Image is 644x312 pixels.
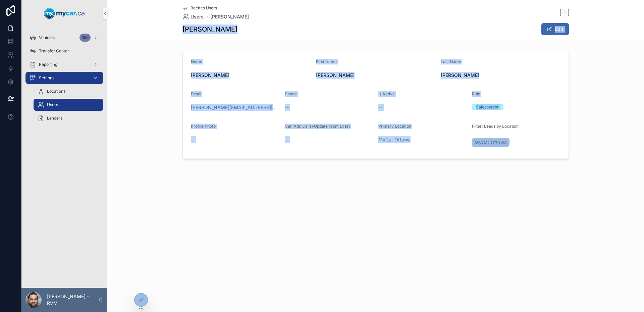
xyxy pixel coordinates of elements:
[191,136,195,143] span: --
[34,99,103,111] a: Users
[285,124,350,129] span: Can Add Cars+Update From Draft
[47,89,65,94] span: Locations
[21,27,107,133] div: scrollable content
[316,72,436,79] span: [PERSON_NAME]
[378,104,382,111] span: --
[34,85,103,97] a: Locations
[441,72,560,79] span: [PERSON_NAME]
[472,138,509,147] a: MyCar Ottawa
[475,139,507,146] span: MyCar Ottawa
[285,136,289,143] span: --
[210,13,249,20] a: [PERSON_NAME]
[25,32,103,44] a: Vehicles356
[191,104,279,111] a: [PERSON_NAME][EMAIL_ADDRESS][DOMAIN_NAME]
[34,112,103,124] a: Lenders
[472,91,480,96] span: Role
[378,136,411,143] a: MyCar Ottawa
[285,104,289,111] span: --
[25,45,103,57] a: Transfer Center
[191,13,204,20] span: Users
[182,25,237,34] h1: [PERSON_NAME]
[191,91,201,96] span: Email
[47,116,62,121] span: Lenders
[182,13,204,20] a: Users
[541,23,569,35] button: Edit
[39,48,69,54] span: Transfer Center
[79,34,91,42] div: 356
[47,102,58,107] span: Users
[378,124,411,129] span: Primary Location
[191,59,202,64] span: Name
[285,91,297,96] span: Phone
[316,59,337,64] span: First Name
[191,124,216,129] span: Profile Photo
[191,5,217,11] span: Back to Users
[378,91,395,96] span: Is Active
[47,293,98,307] p: [PERSON_NAME] - RVM
[182,5,217,11] a: Back to Users
[441,59,461,64] span: Last Name
[25,72,103,84] a: Settings
[39,35,55,40] span: Vehicles
[39,62,57,67] span: Reporting
[39,75,54,81] span: Settings
[476,104,499,110] div: Salesperson
[472,124,519,129] span: Filter: Leads by Location
[25,58,103,71] a: Reporting
[44,8,85,19] img: App logo
[191,72,311,79] span: [PERSON_NAME]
